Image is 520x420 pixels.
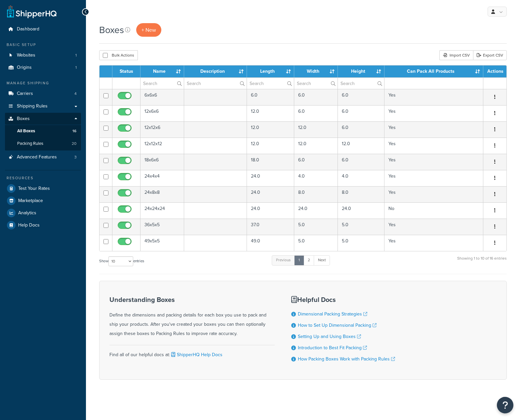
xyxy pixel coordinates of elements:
[247,138,294,154] td: 12.0
[247,186,294,202] td: 24.0
[338,78,384,89] input: Search
[5,138,81,150] a: Packing Rules 20
[170,351,222,358] a: ShipperHQ Help Docs
[457,255,507,269] div: Showing 1 to 10 of 16 entries
[338,170,384,186] td: 4.0
[294,235,338,251] td: 5.0
[17,116,30,122] span: Boxes
[247,105,294,121] td: 12.0
[294,105,338,121] td: 6.0
[294,219,338,235] td: 5.0
[294,255,304,265] a: 1
[294,121,338,138] td: 12.0
[18,198,43,204] span: Marketplace
[384,186,483,202] td: Yes
[140,186,184,202] td: 24x8x8
[497,397,513,413] button: Open Resource Center
[338,65,384,77] th: Height : activate to sort column ascending
[109,345,275,359] div: Find all of our helpful docs at:
[140,65,184,77] th: Name : activate to sort column ascending
[72,141,76,147] span: 20
[5,49,81,62] li: Websites
[384,219,483,235] td: Yes
[314,255,330,265] a: Next
[298,322,377,329] a: How to Set Up Dimensional Packing
[108,256,133,266] select: Showentries
[17,141,43,147] span: Packing Rules
[291,296,395,303] h3: Helpful Docs
[72,128,76,134] span: 16
[5,49,81,62] a: Websites 1
[112,65,140,77] th: Status
[75,53,77,58] span: 1
[298,333,361,340] a: Setting Up and Using Boxes
[140,105,184,121] td: 12x6x6
[17,53,35,58] span: Websites
[5,100,81,112] a: Shipping Rules
[384,235,483,251] td: Yes
[294,78,338,89] input: Search
[17,154,57,160] span: Advanced Features
[5,80,81,86] div: Manage Shipping
[247,219,294,235] td: 37.0
[18,223,40,228] span: Help Docs
[140,138,184,154] td: 12x12x12
[5,113,81,150] li: Boxes
[473,50,507,60] a: Export CSV
[247,78,294,89] input: Search
[136,23,161,37] a: + New
[294,154,338,170] td: 6.0
[384,154,483,170] td: Yes
[247,65,294,77] th: Length : activate to sort column ascending
[5,125,81,137] li: All Boxes
[17,26,39,32] span: Dashboard
[140,219,184,235] td: 36x5x5
[99,23,124,36] h1: Boxes
[294,186,338,202] td: 8.0
[5,207,81,219] a: Analytics
[294,138,338,154] td: 12.0
[338,138,384,154] td: 12.0
[5,195,81,207] li: Marketplace
[99,256,144,266] label: Show entries
[338,186,384,202] td: 8.0
[74,91,77,97] span: 4
[17,104,48,109] span: Shipping Rules
[384,138,483,154] td: Yes
[140,154,184,170] td: 18x6x6
[272,255,295,265] a: Previous
[17,65,32,70] span: Origins
[338,202,384,219] td: 24.0
[18,186,50,191] span: Test Your Rates
[5,175,81,181] div: Resources
[184,65,247,77] th: Description : activate to sort column ascending
[184,78,247,89] input: Search
[74,154,77,160] span: 3
[247,154,294,170] td: 18.0
[338,89,384,105] td: 6.0
[17,91,33,97] span: Carriers
[5,219,81,231] a: Help Docs
[294,170,338,186] td: 4.0
[99,50,138,60] button: Bulk Actions
[247,235,294,251] td: 49.0
[294,89,338,105] td: 6.0
[140,202,184,219] td: 24x24x24
[7,5,57,18] a: ShipperHQ Home
[18,210,36,216] span: Analytics
[303,255,314,265] a: 2
[294,65,338,77] th: Width : activate to sort column ascending
[338,235,384,251] td: 5.0
[140,121,184,138] td: 12x12x6
[5,151,81,163] li: Advanced Features
[140,89,184,105] td: 6x6x6
[5,183,81,194] a: Test Your Rates
[140,78,184,89] input: Search
[338,105,384,121] td: 6.0
[75,65,77,70] span: 1
[5,62,81,74] li: Origins
[439,50,473,60] div: Import CSV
